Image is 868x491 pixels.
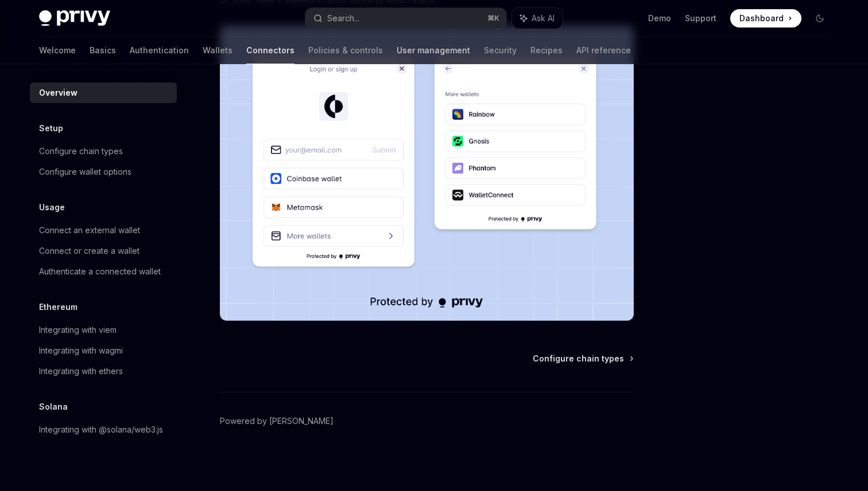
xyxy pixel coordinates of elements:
[576,37,631,64] a: API reference
[39,364,123,378] div: Integrating with ethers
[39,10,110,26] img: dark logo
[685,13,716,24] a: Support
[532,13,555,24] span: Ask AI
[739,13,784,24] span: Dashboard
[484,37,517,64] a: Security
[327,11,359,25] div: Search...
[39,300,77,314] h5: Ethereum
[811,9,829,28] button: Toggle dark mode
[30,241,177,261] a: Connect or create a wallet
[39,201,65,214] h5: Usage
[30,340,177,361] a: Integrating with wagmi
[730,9,801,28] a: Dashboard
[30,361,177,382] a: Integrating with ethers
[30,83,177,103] a: Overview
[30,261,177,282] a: Authenticate a connected wallet
[220,26,634,321] img: Connectors3
[130,37,189,64] a: Authentication
[39,144,123,158] div: Configure chain types
[246,37,294,64] a: Connectors
[39,244,139,258] div: Connect or create a wallet
[533,353,624,364] span: Configure chain types
[90,37,116,64] a: Basics
[39,223,140,237] div: Connect an external wallet
[530,37,563,64] a: Recipes
[397,37,470,64] a: User management
[39,423,163,437] div: Integrating with @solana/web3.js
[39,86,77,100] div: Overview
[533,353,633,364] a: Configure chain types
[30,220,177,241] a: Connect an external wallet
[30,141,177,162] a: Configure chain types
[512,8,563,29] button: Ask AI
[220,415,334,427] a: Powered by [PERSON_NAME]
[39,400,68,414] h5: Solana
[305,8,506,29] button: Search...⌘K
[487,14,499,23] span: ⌘ K
[308,37,383,64] a: Policies & controls
[30,162,177,182] a: Configure wallet options
[203,37,232,64] a: Wallets
[648,13,671,24] a: Demo
[39,265,161,278] div: Authenticate a connected wallet
[39,323,117,337] div: Integrating with viem
[39,121,63,135] h5: Setup
[39,37,76,64] a: Welcome
[39,165,131,179] div: Configure wallet options
[30,419,177,440] a: Integrating with @solana/web3.js
[30,320,177,340] a: Integrating with viem
[39,344,123,358] div: Integrating with wagmi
